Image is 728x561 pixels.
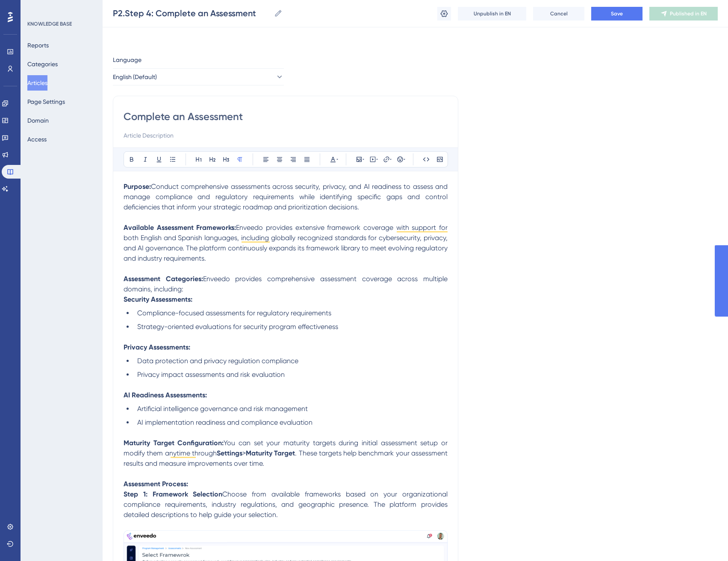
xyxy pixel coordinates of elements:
span: Privacy impact assessments and risk evaluation [137,370,285,379]
span: Enveedo provides extensive framework coverage with support for both English and Spanish languages... [124,223,449,262]
span: Published in EN [670,10,707,17]
button: Cancel [533,7,584,21]
button: Articles [27,75,47,91]
span: Data protection and privacy regulation compliance [137,357,298,365]
strong: Assessment Categories: [124,275,203,283]
strong: Security Assessments: [124,295,192,303]
span: Conduct comprehensive assessments across security, privacy, and AI readiness to assess and manage... [124,182,449,211]
strong: Privacy Assessments: [124,343,190,351]
button: Page Settings [27,94,65,109]
button: Unpublish in EN [458,7,526,21]
span: Compliance-focused assessments for regulatory requirements [137,309,331,317]
input: Article Title [124,110,448,123]
button: Domain [27,113,49,128]
span: Artificial intelligence governance and risk management [137,405,308,413]
span: Unpublish in EN [474,10,511,17]
strong: AI Readiness Assessments: [124,391,207,399]
span: Strategy-oriented evaluations for security program effectiveness [137,323,338,331]
strong: Settings [217,449,242,457]
button: Access [27,132,47,147]
input: Article Name [113,7,271,19]
strong: Purpose: [124,182,151,191]
span: Choose from available frameworks based on your organizational compliance requirements, industry r... [124,490,449,519]
span: You can set your maturity targets during initial assessment setup or modify them anytime through [124,439,449,457]
strong: Maturity Target Configuration: [124,439,224,447]
button: Reports [27,38,49,53]
span: Language [113,55,141,65]
div: KNOWLEDGE BASE [27,21,72,27]
iframe: UserGuiding AI Assistant Launcher [692,527,718,553]
strong: Maturity Target [246,449,295,457]
input: Article Description [124,130,448,141]
span: Save [611,10,623,17]
button: English (Default) [113,68,284,85]
strong: Assessment Process: [124,480,188,488]
strong: Available Assessment Frameworks: [124,223,236,232]
button: Published in EN [649,7,718,21]
button: Categories [27,56,58,72]
strong: Step 1: Framework Selection [124,490,222,498]
span: AI implementation readiness and compliance evaluation [137,418,312,426]
button: Save [591,7,643,21]
span: Enveedo provides comprehensive assessment coverage across multiple domains, including: [124,275,449,293]
span: English (Default) [113,72,157,82]
span: > [242,449,246,457]
span: Cancel [550,10,568,17]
